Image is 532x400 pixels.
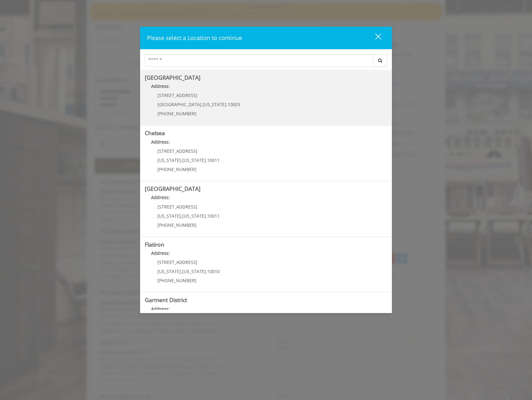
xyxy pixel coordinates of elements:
[145,185,201,192] b: [GEOGRAPHIC_DATA]
[145,296,187,304] b: Garment District
[151,139,170,145] b: Address:
[145,129,165,137] b: Chelsea
[151,250,170,256] b: Address:
[157,204,197,210] span: [STREET_ADDRESS]
[206,157,207,163] span: ,
[145,74,201,81] b: [GEOGRAPHIC_DATA]
[157,268,181,274] span: [US_STATE]
[145,241,164,248] b: Flatiron
[157,92,197,98] span: [STREET_ADDRESS]
[228,101,240,107] span: 10003
[207,213,220,219] span: 10011
[157,166,196,172] span: [PHONE_NUMBER]
[207,268,220,274] span: 10010
[181,268,182,274] span: ,
[226,101,228,107] span: ,
[376,58,384,63] i: Search button
[206,213,207,219] span: ,
[147,34,242,42] span: Please select a Location to continue
[181,213,182,219] span: ,
[364,31,385,44] button: close dialog
[201,101,203,107] span: ,
[368,33,381,43] div: close dialog
[207,157,220,163] span: 10011
[182,213,206,219] span: [US_STATE]
[182,268,206,274] span: [US_STATE]
[151,306,170,312] b: Address:
[181,157,182,163] span: ,
[157,213,181,219] span: [US_STATE]
[151,194,170,200] b: Address:
[157,259,197,265] span: [STREET_ADDRESS]
[145,54,387,70] div: Center Select
[157,222,196,228] span: [PHONE_NUMBER]
[145,54,373,67] input: Search Center
[157,101,201,107] span: [GEOGRAPHIC_DATA]
[151,83,170,89] b: Address:
[157,157,181,163] span: [US_STATE]
[203,101,226,107] span: [US_STATE]
[206,268,207,274] span: ,
[157,111,196,117] span: [PHONE_NUMBER]
[157,277,196,283] span: [PHONE_NUMBER]
[182,157,206,163] span: [US_STATE]
[157,148,197,154] span: [STREET_ADDRESS]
